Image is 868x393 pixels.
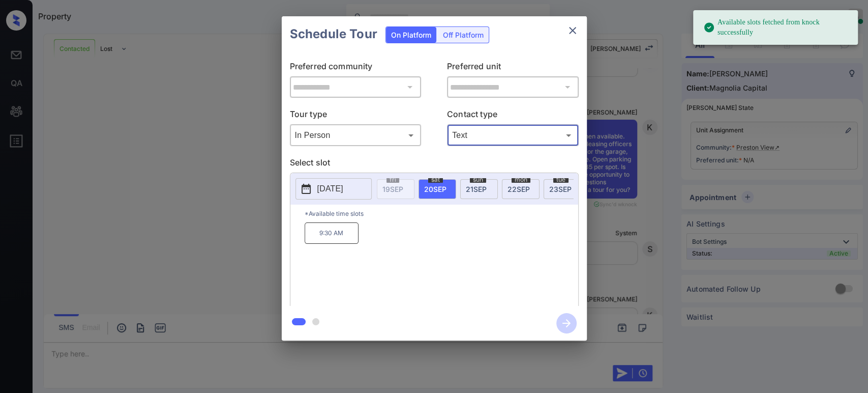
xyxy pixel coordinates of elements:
[460,179,498,199] div: date-select
[295,178,372,200] button: [DATE]
[438,27,489,43] div: Off Platform
[466,185,487,193] span: 21 SEP
[512,177,530,183] span: mon
[544,179,581,199] div: date-select
[424,185,446,193] span: 20 SEP
[502,179,540,199] div: date-select
[418,179,456,199] div: date-select
[292,127,419,144] div: In Person
[447,108,579,124] p: Contact type
[447,60,579,76] p: Preferred unit
[428,177,443,183] span: sat
[549,185,572,193] span: 23 SEP
[317,183,343,195] p: [DATE]
[507,185,530,193] span: 22 SEP
[282,16,385,52] h2: Schedule Tour
[450,127,576,144] div: Text
[290,108,422,124] p: Tour type
[470,177,486,183] span: sun
[386,27,436,43] div: On Platform
[290,60,422,76] p: Preferred community
[562,20,583,41] button: close
[290,156,579,173] p: Select slot
[553,177,568,183] span: tue
[305,205,578,222] p: *Available time slots
[305,222,358,244] p: 9:30 AM
[703,13,850,42] div: Available slots fetched from knock successfully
